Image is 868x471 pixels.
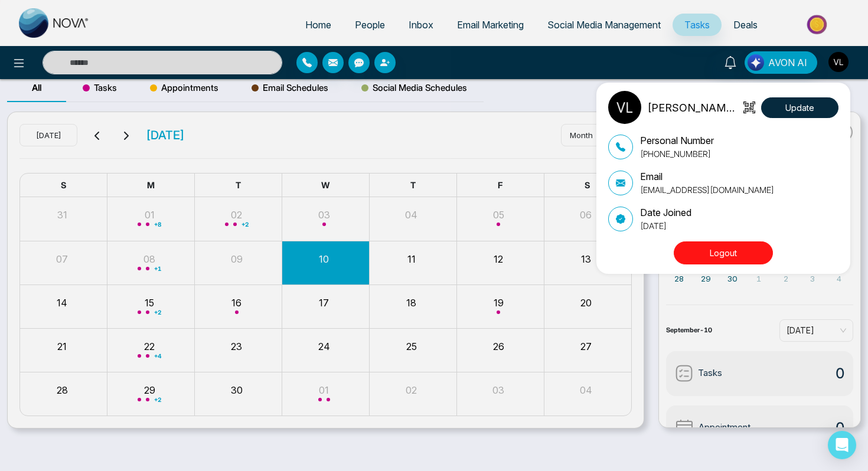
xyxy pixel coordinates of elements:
[647,100,740,116] p: [PERSON_NAME] LendingHub
[761,97,838,118] button: Update
[640,133,714,148] p: Personal Number
[640,220,691,232] p: [DATE]
[640,169,774,184] p: Email
[640,184,774,196] p: [EMAIL_ADDRESS][DOMAIN_NAME]
[674,241,773,264] button: Logout
[828,431,856,459] div: Open Intercom Messenger
[640,205,691,220] p: Date Joined
[640,148,714,160] p: [PHONE_NUMBER]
